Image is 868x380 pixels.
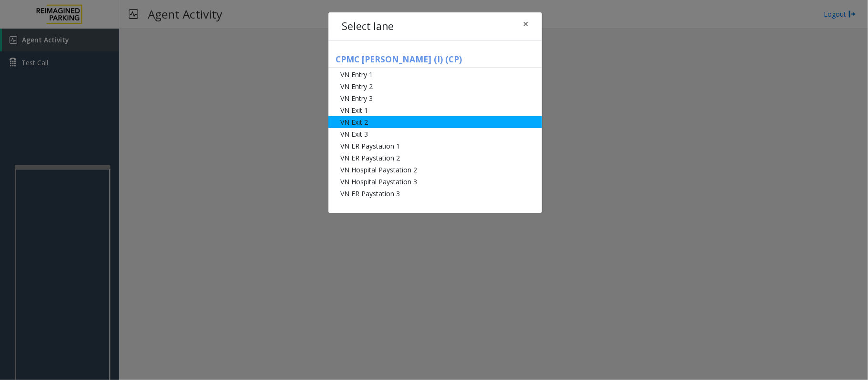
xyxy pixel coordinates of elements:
li: VN Exit 3 [328,128,542,140]
li: VN Hospital Paystation 2 [328,164,542,176]
span: × [523,17,529,30]
button: Close [516,12,535,36]
li: VN Exit 2 [328,116,542,128]
li: VN ER Paystation 1 [328,140,542,152]
li: VN Entry 3 [328,92,542,104]
li: VN Entry 1 [328,69,542,80]
li: VN ER Paystation 3 [328,188,542,200]
h5: CPMC [PERSON_NAME] (I) (CP) [328,54,542,68]
li: VN Hospital Paystation 3 [328,176,542,188]
li: VN Exit 1 [328,104,542,116]
h4: Select lane [342,19,394,34]
li: VN Entry 2 [328,80,542,92]
li: VN ER Paystation 2 [328,152,542,164]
